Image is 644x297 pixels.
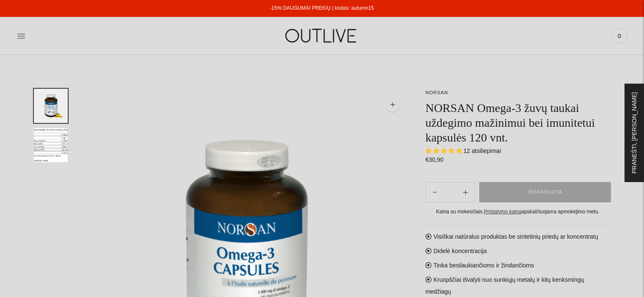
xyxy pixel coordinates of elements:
[612,27,627,45] a: 0
[528,188,562,196] span: IŠPARDUOTA
[34,89,68,123] button: Translation missing: en.general.accessibility.image_thumbail
[426,207,610,216] div: Kaina su mokesčiais. apskaičiuojama apmokėjimo metu.
[34,128,68,162] button: Translation missing: en.general.accessibility.image_thumbail
[426,90,448,95] a: NORSAN
[614,30,625,42] span: 0
[484,209,522,215] a: Pristatymo kaina
[426,182,444,202] button: Add product quantity
[269,21,375,50] img: OUTLIVE
[270,5,374,11] a: -15% DAUGUMAI PREKIŲ | kodas: autumn15
[479,182,611,202] button: IŠPARDUOTA
[444,186,456,199] input: Product quantity
[426,147,464,154] span: 4.92 stars
[464,147,501,154] span: 12 atsiliepimai
[426,156,444,163] span: €30,90
[456,182,475,202] button: Subtract product quantity
[426,101,610,145] h1: NORSAN Omega-3 žuvų taukai uždegimo mažinimui bei imunitetui kapsulės 120 vnt.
